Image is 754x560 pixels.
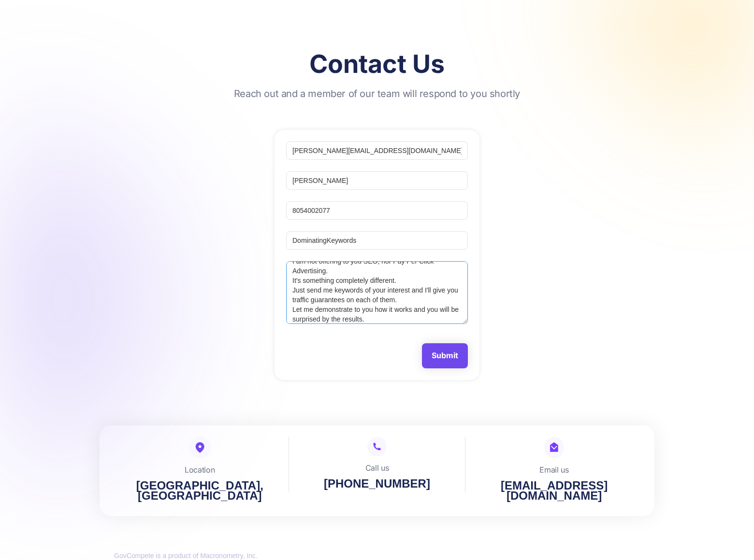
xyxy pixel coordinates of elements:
[299,478,456,489] div: [PHONE_NUMBER]
[121,480,279,501] div: [GEOGRAPHIC_DATA], [GEOGRAPHIC_DATA]
[475,464,633,476] p: Email us
[286,231,468,250] input: Company Name
[286,171,468,190] input: Full Name
[286,141,468,368] form: Email Form
[121,464,279,476] p: Location
[289,437,466,492] a: Call us[PHONE_NUMBER]
[465,437,643,504] a: Email us[EMAIL_ADDRESS][DOMAIN_NAME]
[286,201,468,220] input: Phone
[111,437,289,504] a: Location[GEOGRAPHIC_DATA], [GEOGRAPHIC_DATA]
[286,141,468,160] input: Work Email
[475,480,633,501] div: [EMAIL_ADDRESS][DOMAIN_NAME]
[422,343,468,368] input: Submit
[299,462,456,474] p: Call us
